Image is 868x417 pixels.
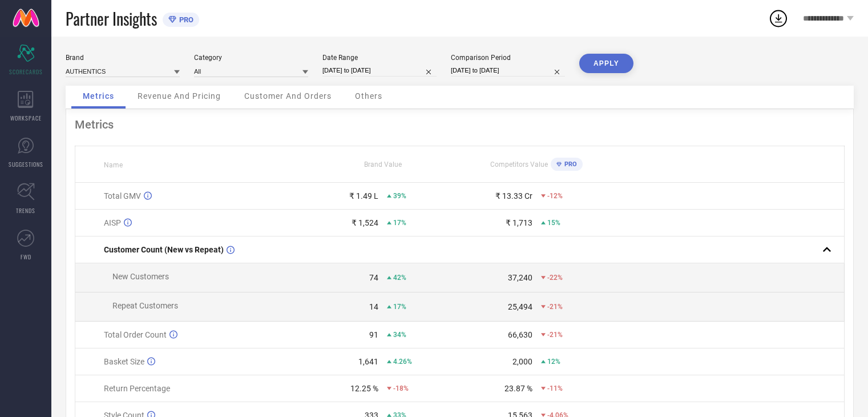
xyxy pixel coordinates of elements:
[9,160,43,169] span: SUGGESTIONS
[504,384,532,393] div: 23.87 %
[547,358,560,366] span: 12%
[506,218,532,227] div: ₹ 1,713
[66,54,180,62] div: Brand
[512,357,532,366] div: 2,000
[364,161,402,169] span: Brand Value
[244,91,332,101] span: Customer And Orders
[579,54,633,73] button: APPLY
[322,54,437,62] div: Date Range
[176,15,193,24] span: PRO
[768,8,789,29] div: Open download list
[393,384,409,392] span: -18%
[112,301,178,310] span: Repeat Customers
[547,219,560,227] span: 15%
[508,273,532,282] div: 37,240
[369,273,378,282] div: 74
[21,252,31,261] span: FWD
[104,384,170,393] span: Return Percentage
[322,65,437,77] input: Select date range
[547,274,563,282] span: -22%
[495,191,532,201] div: ₹ 13.33 Cr
[369,302,378,311] div: 14
[104,161,123,169] span: Name
[10,114,42,122] span: WORKSPACE
[104,218,121,227] span: AISP
[451,65,565,77] input: Select comparison period
[138,91,221,101] span: Revenue And Pricing
[393,219,406,227] span: 17%
[349,191,378,201] div: ₹ 1.49 L
[16,206,35,215] span: TRENDS
[547,303,563,311] span: -21%
[369,330,378,339] div: 91
[355,91,382,101] span: Others
[393,303,406,311] span: 17%
[393,331,406,339] span: 34%
[104,245,224,254] span: Customer Count (New vs Repeat)
[393,358,412,366] span: 4.26%
[104,330,167,339] span: Total Order Count
[358,357,378,366] div: 1,641
[547,192,563,200] span: -12%
[352,218,378,227] div: ₹ 1,524
[547,384,563,392] span: -11%
[194,54,308,62] div: Category
[508,302,532,311] div: 25,494
[9,67,43,76] span: SCORECARDS
[75,118,845,131] div: Metrics
[508,330,532,339] div: 66,630
[112,272,169,281] span: New Customers
[490,161,548,169] span: Competitors Value
[83,91,114,101] span: Metrics
[451,54,565,62] div: Comparison Period
[104,357,144,366] span: Basket Size
[66,7,157,30] span: Partner Insights
[104,191,141,201] span: Total GMV
[562,161,577,168] span: PRO
[393,192,406,200] span: 39%
[393,274,406,282] span: 42%
[547,331,563,339] span: -21%
[350,384,378,393] div: 12.25 %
